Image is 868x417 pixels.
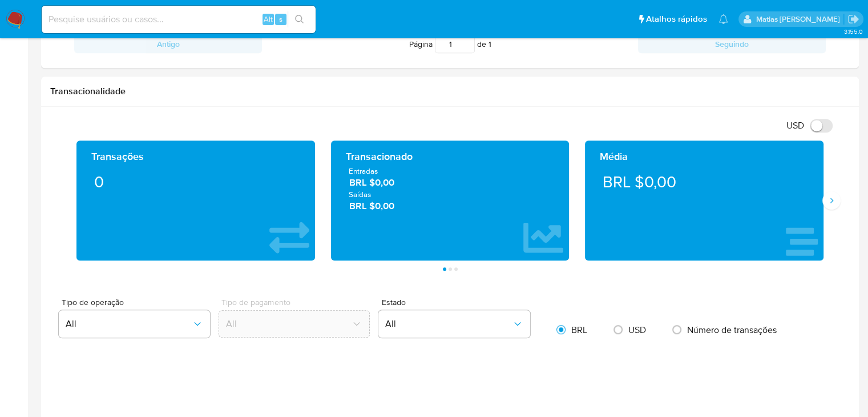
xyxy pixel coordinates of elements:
button: search-icon [288,11,311,27]
p: matias.logusso@mercadopago.com.br [756,14,843,25]
span: Alt [264,14,273,25]
input: Pesquise usuários ou casos... [42,12,316,27]
a: Notificações [718,14,728,24]
button: Seguindo [638,35,826,53]
span: s [279,14,282,25]
a: Sair [847,13,859,25]
button: Antigo [74,35,262,53]
span: Atalhos rápidos [646,13,707,25]
h1: Transacionalidade [50,86,850,97]
span: 3.155.0 [843,27,862,36]
span: Página de [409,35,491,53]
span: 1 [488,38,491,50]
